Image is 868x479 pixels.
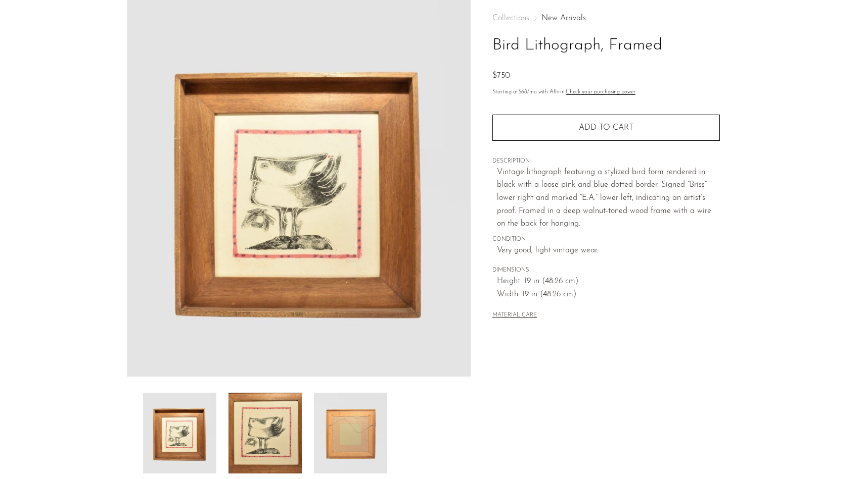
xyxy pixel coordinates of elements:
[541,14,586,22] a: New Arrivals
[492,72,510,80] span: $750
[566,89,635,95] a: Check your purchasing power - Learn more about Affirm Financing (opens in modal)
[492,266,720,275] span: DIMENSIONS
[143,393,216,473] img: Bird Lithograph, Framed
[492,14,529,22] span: Collections
[492,88,720,97] p: Starting at /mo with Affirm.
[492,33,720,59] h1: Bird Lithograph, Framed
[497,275,720,288] span: Height: 19 in (48.26 cm)
[497,244,720,257] span: Very good; light vintage wear.
[229,393,302,473] img: Bird Lithograph, Framed
[492,235,720,244] span: CONDITION
[497,166,720,231] p: Vintage lithograph featuring a stylized bird form rendered in black with a loose pink and blue do...
[492,14,720,22] nav: Breadcrumbs
[492,115,720,141] button: Add to cart
[314,393,387,473] img: Bird Lithograph, Framed
[492,312,537,320] button: MATERIAL CARE
[492,157,720,166] span: DESCRIPTION
[497,288,720,301] span: Width: 19 in (48.26 cm)
[518,89,527,95] span: $68
[579,124,633,132] span: Add to cart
